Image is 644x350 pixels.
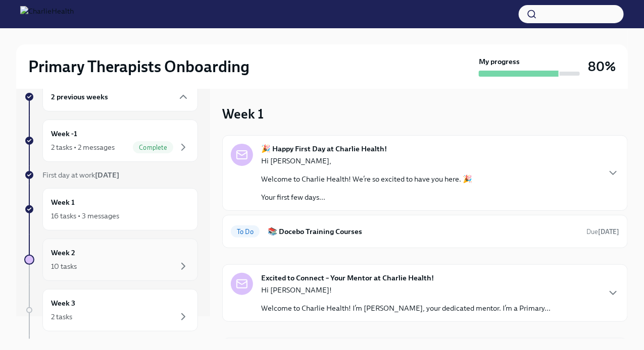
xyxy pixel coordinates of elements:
span: Due [586,228,619,236]
span: Complete [133,144,173,151]
p: Welcome to Charlie Health! We’re so excited to have you here. 🎉 [261,174,472,184]
a: Week 210 tasks [24,239,198,281]
h6: Week 3 [51,298,75,309]
h6: Week -1 [51,128,77,139]
div: 2 previous weeks [42,82,198,111]
a: Week 116 tasks • 3 messages [24,188,198,230]
p: Welcome to Charlie Health! I’m [PERSON_NAME], your dedicated mentor. I’m a Primary... [261,303,551,313]
h6: 2 previous weeks [51,91,108,102]
strong: [DATE] [598,228,619,236]
div: 2 tasks • 2 messages [51,142,115,152]
a: To Do📚 Docebo Training CoursesDue[DATE] [231,223,619,240]
a: Week -12 tasks • 2 messagesComplete [24,120,198,162]
h6: Week 1 [51,197,75,208]
p: Hi [PERSON_NAME]! [261,285,551,295]
p: Your first few days... [261,192,472,202]
h2: Primary Therapists Onboarding [28,56,250,77]
a: First day at work[DATE] [24,170,198,180]
span: First day at work [42,170,119,180]
strong: [DATE] [95,170,119,180]
span: To Do [231,228,260,236]
span: August 19th, 2025 09:00 [586,227,619,237]
p: Hi [PERSON_NAME], [261,156,472,166]
a: Week 32 tasks [24,289,198,331]
h3: Week 1 [222,105,264,123]
img: CharlieHealth [20,6,74,22]
strong: Excited to Connect – Your Mentor at Charlie Health! [261,273,434,283]
div: 16 tasks • 3 messages [51,211,119,221]
h6: Week 2 [51,247,75,258]
h6: 📚 Docebo Training Courses [268,226,578,237]
h3: 80% [588,57,616,76]
div: 10 tasks [51,261,77,271]
div: 2 tasks [51,312,72,322]
strong: 🎉 Happy First Day at Charlie Health! [261,144,387,154]
strong: My progress [479,56,520,67]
